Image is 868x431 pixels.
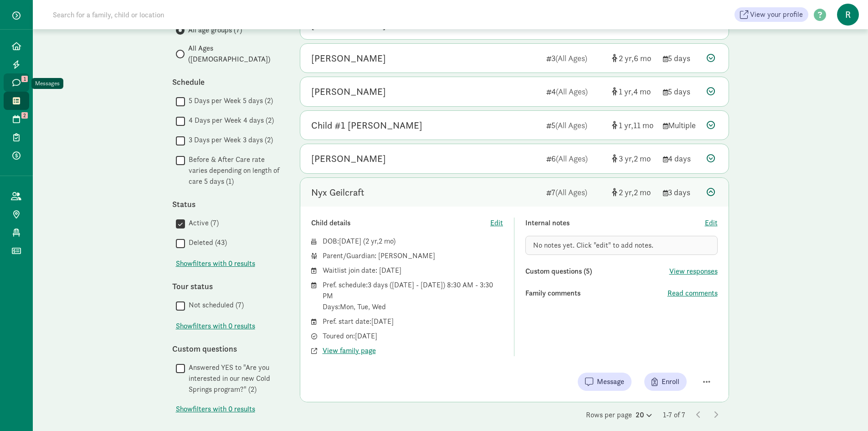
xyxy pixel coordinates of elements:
span: 4 [633,86,651,97]
div: 20 [636,410,652,421]
span: (All Ages) [555,120,587,130]
div: Parent/Guardian: [PERSON_NAME] [323,250,503,261]
div: Jasper Telleria [311,84,386,99]
span: 2 [634,153,651,164]
button: Message [578,373,632,391]
span: Enroll [662,376,679,387]
div: 4 [546,85,605,98]
div: 3 days [663,186,699,198]
button: View responses [669,266,718,277]
div: DOB: ( ) [323,236,503,247]
span: 6 [634,53,651,63]
div: Child details [311,218,491,228]
span: 1 [21,76,28,82]
span: Show filters with 0 results [176,404,255,415]
div: Multiple [663,119,699,131]
div: 6 [546,152,605,165]
div: 5 days [663,52,699,64]
div: Messages [35,79,60,88]
a: 1 [4,73,29,92]
span: 3 [619,153,634,164]
div: [object Object] [612,119,656,131]
span: No notes yet. Click "edit" to add notes. [533,240,653,250]
input: Search for a family, child or location [47,5,303,24]
span: 1 [619,86,633,97]
label: Answered YES to "Are you interested in our new Cold Springs program?" (2) [185,362,282,395]
div: Status [172,198,282,210]
span: View your profile [750,9,803,20]
div: [object Object] [612,85,656,98]
button: Edit [490,218,503,228]
div: [object Object] [612,186,656,198]
button: Showfilters with 0 results [176,321,255,332]
div: Luna Gavin [311,51,386,66]
span: Show filters with 0 results [176,258,255,269]
a: 2 [4,110,29,128]
div: Pref. start date: [DATE] [323,316,503,327]
div: [object Object] [612,52,656,64]
label: Not scheduled (7) [185,300,244,311]
span: 2 [634,187,651,197]
span: (All Ages) [556,86,588,97]
button: View family page [323,345,376,356]
label: Active (7) [185,218,219,228]
div: 3 [546,52,605,64]
span: (All Ages) [556,153,588,164]
div: 5 days [663,85,699,98]
div: 4 days [663,152,699,165]
div: Waitlist join date: [DATE] [323,265,503,276]
label: Before & After Care rate varies depending on length of care 5 days (1) [185,154,282,187]
div: Custom questions [172,343,282,355]
span: (All Ages) [555,53,587,63]
div: Rows per page 1-7 of 7 [300,410,729,421]
span: Show filters with 0 results [176,321,255,332]
span: R [837,4,859,26]
span: [DATE] [339,236,361,246]
div: Custom questions (5) [525,266,669,277]
div: Schedule [172,76,282,88]
button: Read comments [668,288,718,299]
button: Showfilters with 0 results [176,404,255,415]
div: 5 [546,119,605,131]
button: Showfilters with 0 results [176,258,255,269]
div: Tour status [172,280,282,292]
div: Internal notes [525,218,705,228]
div: Nyx Geilcraft [311,185,364,200]
label: 4 Days per Week 4 days (2) [185,115,274,126]
div: Child #1 Linnea [311,118,422,133]
button: Enroll [644,373,687,391]
span: 2 [619,187,634,197]
a: View your profile [734,7,808,22]
span: (All Ages) [555,187,587,197]
div: 7 [546,186,605,198]
div: Pref. schedule: 3 days ([DATE] - [DATE]) 8:30 AM - 3:30 PM Days: Mon, Tue, Wed [323,280,503,312]
label: 3 Days per Week 3 days (2) [185,135,273,145]
iframe: Chat Widget [822,387,868,431]
span: All age groups (7) [188,25,242,36]
label: Deleted (43) [185,237,227,248]
span: 2 [21,112,28,119]
span: Message [597,376,624,387]
button: Edit [705,218,718,228]
span: 1 [619,120,633,130]
div: Lou Johnston [311,151,386,166]
div: Toured on: [DATE] [323,331,503,342]
span: 11 [633,120,653,130]
div: Family comments [525,288,668,299]
span: 2 [365,236,379,246]
span: 2 [619,53,634,63]
div: [object Object] [612,152,656,165]
span: All Ages ([DEMOGRAPHIC_DATA]) [188,43,282,65]
label: 5 Days per Week 5 days (2) [185,95,273,106]
span: 2 [379,236,393,246]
